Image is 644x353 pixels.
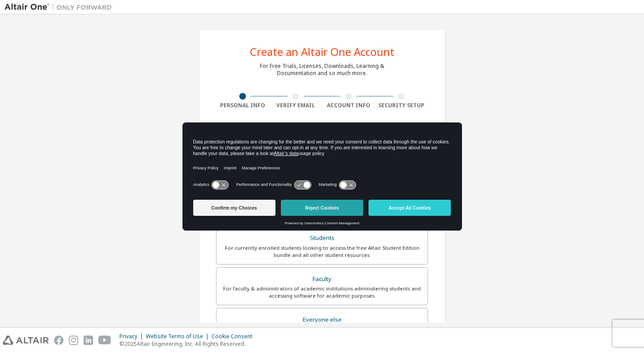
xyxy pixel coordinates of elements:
[3,336,49,345] img: altair_logo.svg
[84,336,93,345] img: linkedin.svg
[322,102,375,109] div: Account Info
[260,63,384,77] div: For Free Trials, Licenses, Downloads, Learning & Documentation and so much more.
[222,314,422,326] div: Everyone else
[212,333,258,340] div: Cookie Consent
[375,102,428,109] div: Security Setup
[119,333,146,340] div: Privacy
[4,3,116,12] img: Altair One
[222,273,422,286] div: Faculty
[250,46,394,57] div: Create an Altair One Account
[146,333,212,340] div: Website Terms of Use
[69,336,78,345] img: instagram.svg
[269,102,322,109] div: Verify Email
[222,285,422,299] div: For faculty & administrators of academic institutions administering students and accessing softwa...
[222,232,422,244] div: Students
[222,244,422,259] div: For currently enrolled students looking to access the free Altair Student Edition bundle and all ...
[98,336,111,345] img: youtube.svg
[216,102,269,109] div: Personal Info
[54,336,64,345] img: facebook.svg
[119,340,258,348] p: © 2025 Altair Engineering, Inc. All Rights Reserved.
